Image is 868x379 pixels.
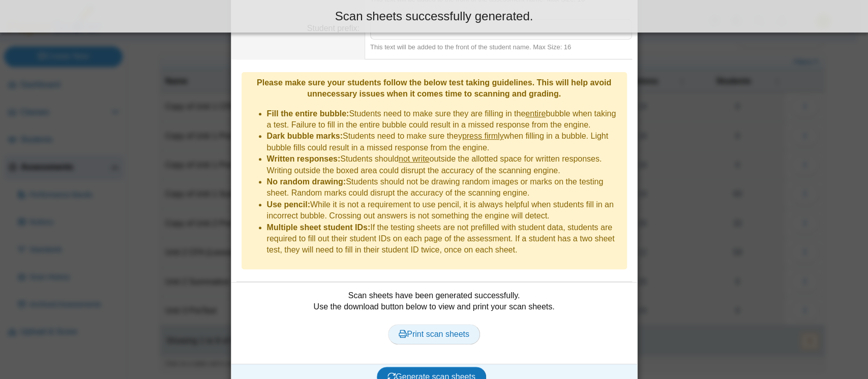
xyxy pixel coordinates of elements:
[267,222,622,256] li: If the testing sheets are not prefilled with student data, students are required to fill out thei...
[267,131,622,153] li: Students need to make sure they when filling in a bubble. Light bubble fills could result in a mi...
[307,24,360,33] label: Student prefix
[462,132,504,140] u: press firmly
[267,200,310,209] b: Use pencil:
[267,109,349,118] b: Fill the entire bubble:
[267,108,622,131] li: Students need to make sure they are filling in the bubble when taking a test. Failure to fill in ...
[525,109,546,118] u: entire
[267,223,371,232] b: Multiple sheet student IDs:
[267,154,341,163] b: Written responses:
[236,290,632,356] div: Scan sheets have been generated successfully. Use the download button below to view and print you...
[267,153,622,176] li: Students should outside the allotted space for written responses. Writing outside the boxed area ...
[370,43,632,52] div: This text will be added to the front of the student name. Max Size: 16
[257,78,611,98] b: Please make sure your students follow the below test taking guidelines. This will help avoid unne...
[8,8,860,25] div: Scan sheets successfully generated.
[267,199,622,222] li: While it is not a requirement to use pencil, it is always helpful when students fill in an incorr...
[267,176,622,199] li: Students should not be drawing random images or marks on the testing sheet. Random marks could di...
[399,154,429,163] u: not write
[267,177,346,186] b: No random drawing:
[399,330,469,338] span: Print scan sheets
[388,324,480,344] a: Print scan sheets
[267,132,343,140] b: Dark bubble marks:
